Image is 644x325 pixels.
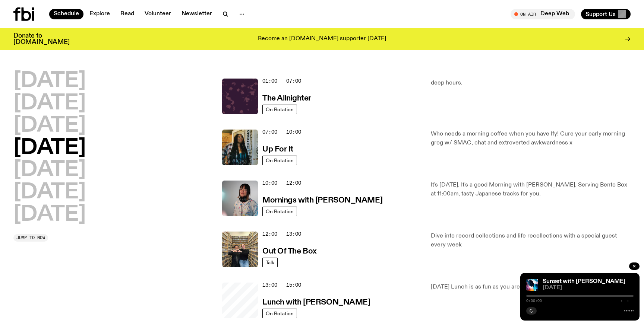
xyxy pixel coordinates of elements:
span: -:--:-- [618,299,634,303]
p: Dive into record collections and life recollections with a special guest every week [431,232,631,249]
h3: Lunch with [PERSON_NAME] [262,299,370,306]
a: The Allnighter [262,93,311,102]
a: Mornings with [PERSON_NAME] [262,195,382,204]
button: Support Us [581,9,631,19]
span: 01:00 - 07:00 [262,77,301,85]
h3: Up For It [262,146,293,153]
span: 0:00:00 [526,299,542,303]
button: On AirDeep Web [511,9,575,19]
a: Explore [85,9,114,19]
img: Matt and Kate stand in the music library and make a heart shape with one hand each. [222,232,258,267]
button: [DATE] [13,93,86,114]
img: Ify - a Brown Skin girl with black braided twists, looking up to the side with her tongue stickin... [222,130,258,165]
button: [DATE] [13,138,86,159]
a: Izzy Page stands above looking down at Opera Bar. She poses in front of the Harbour Bridge in the... [222,283,258,318]
a: Volunteer [140,9,176,19]
a: Lunch with [PERSON_NAME] [262,297,370,306]
a: Up For It [262,144,293,153]
a: Read [116,9,139,19]
p: It's [DATE]. It's a good Morning with [PERSON_NAME]. Serving Bento Box at 11:00am, tasty Japanese... [431,181,631,198]
span: On Rotation [266,157,294,163]
h3: The Allnighter [262,95,311,102]
span: On Rotation [266,208,294,214]
button: [DATE] [13,115,86,136]
p: deep hours. [431,79,631,87]
span: 07:00 - 10:00 [262,128,301,136]
p: Become an [DOMAIN_NAME] supporter [DATE] [258,36,386,42]
p: Who needs a morning coffee when you have Ify! Cure your early morning grog w/ SMAC, chat and extr... [431,130,631,147]
a: Sunset with [PERSON_NAME] [543,278,625,284]
a: On Rotation [262,105,297,114]
button: [DATE] [13,160,86,181]
button: [DATE] [13,71,86,92]
a: Schedule [49,9,83,19]
img: Simon Caldwell stands side on, looking downwards. He has headphones on. Behind him is a brightly ... [526,279,538,291]
span: 10:00 - 12:00 [262,179,301,187]
button: Jump to now [13,234,48,242]
span: Talk [266,259,274,265]
button: [DATE] [13,204,86,225]
a: On Rotation [262,156,297,165]
img: Kana Frazer is smiling at the camera with her head tilted slightly to her left. She wears big bla... [222,181,258,216]
p: [DATE] Lunch is as fun as you are [431,283,631,291]
span: Jump to now [16,236,45,240]
span: On Rotation [266,310,294,316]
a: Newsletter [177,9,217,19]
a: Out Of The Box [262,246,317,255]
a: On Rotation [262,207,297,216]
button: [DATE] [13,182,86,203]
span: Support Us [585,11,616,17]
a: On Rotation [262,309,297,318]
span: On Rotation [266,106,294,112]
a: Talk [262,258,278,267]
span: 13:00 - 15:00 [262,281,301,289]
h3: Out Of The Box [262,248,317,255]
span: 12:00 - 13:00 [262,230,301,238]
h3: Donate to [DOMAIN_NAME] [13,33,70,45]
span: [DATE] [543,285,634,291]
h3: Mornings with [PERSON_NAME] [262,197,382,204]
